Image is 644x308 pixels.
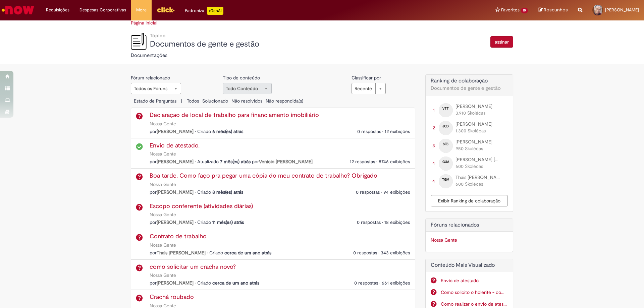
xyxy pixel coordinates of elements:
span: Severino Ferreira Bondade perfil [455,139,492,145]
span: • [381,189,382,195]
span: • [379,280,380,286]
span: SFB [443,142,448,146]
span: por [150,128,194,134]
a: Fóruns relacionados - Nossa Gente [431,237,508,243]
span: Exibir Ranking de colaboração [438,198,500,204]
a: Nossa Gente [150,272,176,278]
a: Todo Conteúdo [223,83,272,94]
span: | [178,98,182,104]
span: Criado [209,250,223,256]
div: 3.910 Skolécas [455,110,506,117]
a: Não respondida(s) [262,98,303,104]
a: Severino Ferreira Bondade perfil [455,139,506,145]
a: Vinicius Thomaz Teixeira perfil [439,107,453,113]
div: Documentos de gente e gestão [425,74,514,212]
li: como solicitar um cracha novo? em Nossa Gente por Severino Ferreira Bondade [131,260,415,290]
span: • [195,280,196,286]
span: Criado [197,219,211,225]
a: Question : Contrato de trabalho [150,232,207,240]
span: 12 respostas [350,159,375,165]
span: Fóruns relacionados [431,222,479,228]
a: Severino Ferreira Bondade perfil [157,280,194,286]
span: 8 mês(es) atrás [212,189,243,195]
a: Todos [183,98,199,104]
a: Question : Escopo conferente (atividades diárias) [150,202,253,210]
time: 05/08/2024 11:27:00 [224,250,271,256]
a: Gabriela Ungarato Abi Chedid perfil [439,160,453,166]
span: 8746 exibições [379,159,410,165]
span: Ranking de colaboração [431,77,488,84]
label: Tipo de conteúdo [223,74,260,81]
button: assinar Documentos de gente e gestão [490,36,513,48]
a: Venicio Carlos Dartora perfil [259,159,313,165]
a: Solucionado [199,98,228,104]
a: Nossa Gente [150,242,176,248]
span: • [376,159,377,165]
a: Vinicius Thomaz Teixeira perfil [157,159,194,165]
span: • [195,159,196,165]
span: Vinicius Thomaz Teixeira perfil [455,103,492,109]
span: Thais Gomes Maurin perfil [455,174,504,180]
li: Declaraçao de local de trabalho para financiamento imobiliário em Nossa Gente por Thamy De Souza ... [131,108,415,138]
a: Fabiano Garibaldi perfil [157,189,194,195]
time: 16/02/2025 16:50:08 [212,189,243,195]
div: Documentações [131,51,419,59]
a: Question : Crachá roubado [150,293,194,301]
span: [PERSON_NAME] [605,7,639,13]
span: 0 respostas [357,128,381,134]
span: Requisições [46,7,69,13]
span: • [195,219,196,225]
h2: Conteúdo Mais Visualizado [431,262,508,268]
span: 0 respostas [357,219,381,225]
a: Julio Cesar Dos Santos perfil [439,124,453,130]
img: ServiceNow [1,3,35,17]
a: Como solicito o holerite - comprovante de rendimento de meses anteriores? [441,289,508,296]
li: Boa tarde. Como faço pra pegar uma cópia do meu contrato de trabalho? Obrigado em Nossa Gente por... [131,169,415,199]
a: Severino Ferreira Bondade perfil [439,142,453,148]
time: 04/03/2025 09:58:58 [220,159,251,165]
a: Página inicial [131,20,157,26]
a: Thais Gomes Maurin perfil [439,178,453,184]
span: cerca de um ano atrás [212,280,259,286]
span: 18 exibições [384,219,410,225]
a: Não resolvidos [228,98,262,104]
button: Exibir Ranking de colaboração [431,195,508,206]
span: 2 [433,125,435,131]
span: • [382,219,383,225]
div: 1.300 Skolécas [455,128,506,134]
div: Padroniza [185,7,223,15]
h3: Documentos de gente e gestão [131,40,419,49]
a: Envio de atestado. [441,277,508,284]
span: 10 [521,8,528,13]
span: Nossa Gente [431,237,508,243]
span: Documentos de gente e gestão [431,85,501,91]
a: Nossa Gente [150,181,176,187]
p: +GenAi [207,7,223,15]
span: Recente [355,83,372,94]
a: Question : Envio de atestado. [150,141,200,149]
div: 600 Skolécas [455,181,506,188]
label: Classificar por [352,74,381,81]
img: Documentos de gente e gestão [131,33,147,50]
a: Welton Aparecido Teixeira perfil [157,219,194,225]
span: Atualizado [197,159,219,165]
span: • [382,128,383,134]
span: cerca de um ano atrás [224,250,271,256]
span: Julio Cesar Dos Santos perfil [455,121,492,127]
a: Question : como solicitar um cracha novo? [150,263,236,271]
span: 6 mês(es) atrás [212,128,243,134]
div: 600 Skolécas [455,163,506,170]
a: Gabriela Ungarato Abi Chedid perfil [455,157,506,163]
a: Como realizar o envio de atestado? [441,301,508,307]
span: 7 mês(es) atrás [220,159,251,165]
span: Criado [197,128,211,134]
span: Rascunhos [544,7,568,13]
div: 950 Skolécas [455,145,506,152]
span: por [150,219,194,225]
li: Escopo conferente (atividades diárias) em Nossa Gente por Welton Aparecido Teixeira [131,199,415,230]
span: Estado de Perguntas [131,98,176,104]
span: por [150,159,194,165]
a: Nossa Gente [150,121,176,127]
span: 12 exibições [385,128,410,134]
span: Gabriela Ungarato Abi Chedid perfil [455,157,531,163]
